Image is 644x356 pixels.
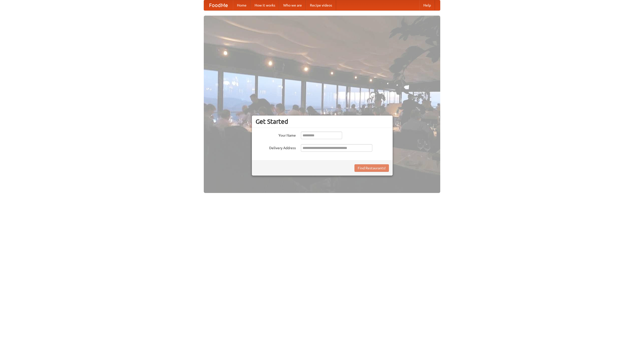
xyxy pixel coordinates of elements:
h3: Get Started [256,118,389,125]
a: Help [419,0,435,10]
a: FoodMe [204,0,233,10]
label: Delivery Address [256,144,296,150]
a: Recipe videos [306,0,336,10]
label: Your Name [256,132,296,138]
a: How it works [251,0,279,10]
button: Find Restaurants! [354,164,389,172]
a: Who we are [279,0,306,10]
a: Home [233,0,251,10]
